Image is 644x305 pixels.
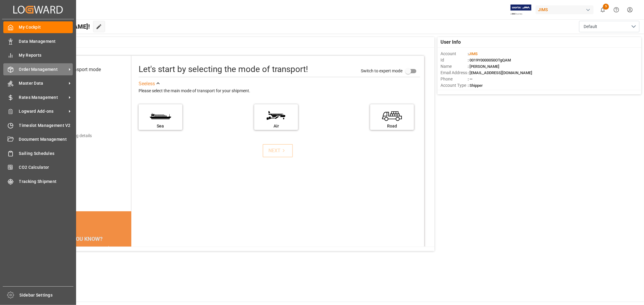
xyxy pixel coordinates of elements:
span: User Info [441,39,461,46]
span: Rates Management [19,94,67,101]
span: 5 [603,4,609,10]
span: Order Management [19,66,67,73]
span: Sailing Schedules [19,150,73,157]
span: JIMS [469,52,478,56]
div: NEXT [268,147,287,154]
span: Hello [PERSON_NAME]! [25,21,90,32]
span: Phone [441,76,468,82]
span: Document Management [19,136,73,143]
a: Tracking Shipment [3,175,73,187]
button: next slide / item [123,245,131,281]
span: Sidebar Settings [20,292,74,298]
span: Data Management [19,38,73,45]
div: Air [257,123,295,129]
div: Let's start by selecting the mode of transport! [139,63,308,76]
span: My Cockpit [19,24,73,30]
button: NEXT [263,144,293,157]
a: My Cockpit [3,21,73,33]
div: DID YOU KNOW? [34,232,131,245]
span: : 0019Y0000050OTgQAM [468,58,511,62]
span: Master Data [19,80,67,86]
div: Road [373,123,411,129]
span: : — [468,77,473,81]
a: Sailing Schedules [3,147,73,159]
a: CO2 Calculator [3,162,73,173]
div: Companies are facing up to $120 billion in costs from environmental risks in their supply chains ... [41,245,124,274]
span: Name [441,63,468,70]
a: Data Management [3,35,73,47]
div: Please select the main mode of transport for your shipment. [139,87,420,95]
span: Email Address [441,70,468,76]
span: Logward Add-ons [19,108,67,115]
img: Exertis%20JAM%20-%20Email%20Logo.jpg_1722504956.jpg [511,5,531,15]
span: : [PERSON_NAME] [468,64,499,69]
span: Timeslot Management V2 [19,122,73,129]
a: My Reports [3,49,73,61]
span: Account [441,51,468,57]
span: Default [584,24,597,30]
span: : Shipper [468,83,483,88]
span: Switch to expert mode [361,68,402,73]
div: See less [139,80,155,87]
span: Tracking Shipment [19,178,73,185]
span: : [EMAIL_ADDRESS][DOMAIN_NAME] [468,71,532,75]
button: open menu [579,21,639,32]
span: : [468,52,478,56]
button: Help Center [610,3,623,17]
div: Sea [142,123,179,129]
span: CO2 Calculator [19,164,73,171]
div: JIMS [536,5,594,14]
div: Select transport mode [54,66,101,73]
span: My Reports [19,52,73,58]
button: JIMS [536,4,596,15]
a: Document Management [3,134,73,145]
span: Account Type [441,82,468,89]
span: Id [441,57,468,63]
button: show 5 new notifications [596,3,610,17]
a: Timeslot Management V2 [3,119,73,131]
